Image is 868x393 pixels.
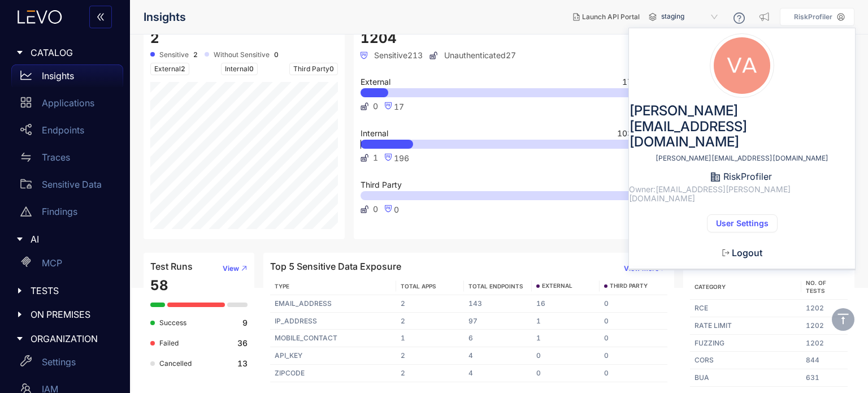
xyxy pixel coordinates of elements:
button: double-left [89,6,112,28]
span: View [223,265,239,273]
span: 0 [394,205,399,214]
td: ZIPCODE [270,365,396,382]
td: 143 [464,295,532,313]
td: 0 [532,365,600,382]
span: CATALOG [31,47,114,58]
td: 1202 [801,300,848,317]
div: CATALOG [7,41,123,64]
span: Medium [763,68,789,76]
span: vertical-align-top [836,312,850,326]
h4: Vulnerabilities [660,132,721,142]
td: 2 [396,313,464,330]
h4: Top 5 Sensitive Data Exposure [270,261,401,271]
td: 4 [464,365,532,382]
span: 0 [843,50,848,59]
span: Third Party [361,181,402,189]
span: TOTAL APPS [401,283,436,290]
span: 1034 [617,129,637,137]
td: 2 [396,365,464,382]
p: Settings [42,357,76,367]
a: Applications [11,92,123,119]
span: Insights [144,11,186,24]
td: 844 [801,352,848,369]
td: 631 [801,369,848,387]
button: View [214,260,248,278]
span: TOTAL ENDPOINTS [468,283,523,290]
button: View more [615,260,667,278]
p: Insights [42,71,74,81]
td: 97 [464,313,532,330]
td: 1202 [801,335,848,352]
div: TESTS [7,279,123,303]
td: RCE [690,300,801,317]
span: caret-right [16,335,24,343]
span: Cancelled [159,359,192,368]
span: Success [159,318,186,327]
span: 0 [373,102,378,111]
span: View more [624,265,659,273]
span: caret-right [16,310,24,318]
span: 39 [837,184,848,193]
h4: Test Runs [150,261,193,271]
td: MOBILE_CONTACT [270,330,396,347]
span: No. of Tests [806,279,826,294]
div: ON PREMISES [7,303,123,326]
span: 196 [394,153,409,163]
b: 13 [237,359,248,368]
h4: Top 5 Security Tests [690,260,777,270]
span: Sensitive 213 [361,51,423,60]
span: Without Sensitive [214,51,270,59]
a: Endpoints [11,119,123,146]
td: 1202 [801,317,848,335]
td: CORS [690,352,801,369]
span: caret-right [16,287,24,295]
span: staging [661,8,720,26]
span: Internal [221,63,258,75]
span: 0 [249,64,254,73]
span: 0 [373,205,378,214]
span: External [150,63,189,75]
a: Findings [11,200,123,227]
p: MCP [42,258,62,268]
a: MCP [11,252,123,279]
span: 2 [150,30,159,46]
span: warning [20,206,32,217]
span: 2 [181,64,185,73]
span: View details [800,135,839,143]
td: 6 [464,330,532,347]
b: 36 [237,339,248,348]
div: ORGANIZATION [7,327,123,351]
p: Applications [42,98,94,108]
p: Sensitive Data [42,179,102,189]
td: 0 [532,347,600,365]
b: 2 [193,51,198,59]
td: 1 [532,313,600,330]
a: Settings [11,351,123,378]
span: External [361,78,390,86]
span: Third Party [289,63,338,75]
span: ORGANIZATION [31,334,114,344]
td: RATE LIMIT [690,317,801,335]
td: BUA [690,369,801,387]
td: 4 [464,347,532,365]
span: 5456 [827,84,848,93]
span: double-left [96,12,105,23]
td: 2 [396,347,464,365]
span: 170 [622,78,637,86]
b: 0 [274,51,279,59]
td: 2 [396,295,464,313]
span: Critical [763,168,786,176]
span: Low [763,85,776,93]
td: API_KEY [270,347,396,365]
span: Internal [361,129,388,137]
b: 9 [242,318,248,327]
span: THIRD PARTY [610,283,648,290]
span: AI [31,234,114,244]
td: 0 [600,330,667,347]
td: 16 [532,295,600,313]
td: EMAIL_ADDRESS [270,295,396,313]
span: Medium [763,202,789,211]
span: 1204 [361,30,397,46]
span: caret-right [16,49,24,57]
span: 0 [843,201,848,210]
